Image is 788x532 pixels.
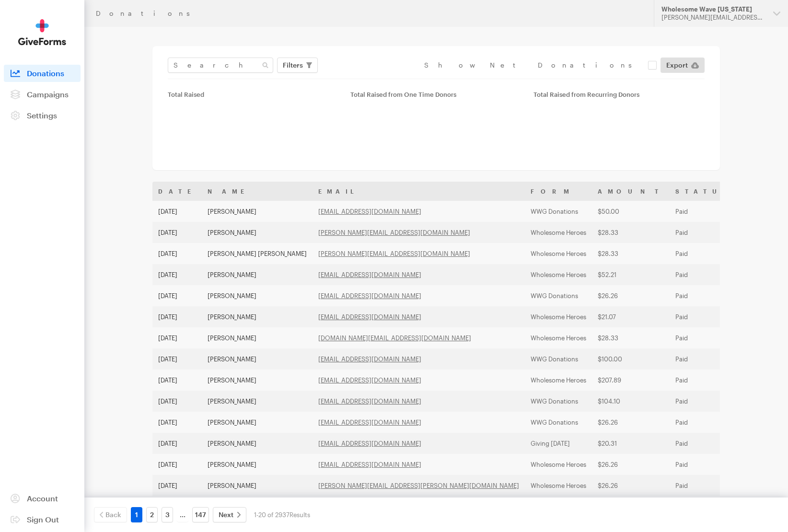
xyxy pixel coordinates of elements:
button: Filters [277,58,318,73]
td: [DATE] [152,285,202,306]
th: Date [152,182,202,201]
input: Search Name & Email [168,58,273,73]
a: [PERSON_NAME][EMAIL_ADDRESS][DOMAIN_NAME] [318,229,470,236]
td: [PERSON_NAME] [202,306,313,327]
td: Wholesome Heroes [525,475,592,496]
td: [DATE] [152,243,202,264]
td: [DATE] [152,264,202,285]
span: Donations [27,69,64,78]
td: [DATE] [152,412,202,433]
a: [EMAIL_ADDRESS][DOMAIN_NAME] [318,418,421,426]
img: GiveForms [18,19,66,46]
td: Paid [670,348,740,370]
td: $28.33 [592,327,670,348]
td: [PERSON_NAME] [202,348,313,370]
td: Wholesome Heroes [525,222,592,243]
td: $20.31 [592,433,670,454]
a: [PERSON_NAME][EMAIL_ADDRESS][DOMAIN_NAME] [318,250,470,257]
a: [EMAIL_ADDRESS][DOMAIN_NAME] [318,439,421,447]
td: Paid [670,222,740,243]
td: [PERSON_NAME] [PERSON_NAME] [202,243,313,264]
td: [DATE] [152,222,202,243]
td: Wholesome Heroes [525,243,592,264]
td: $52.21 [592,264,670,285]
td: [PERSON_NAME] [202,264,313,285]
td: Paid [670,243,740,264]
td: Wholesome Heroes [525,264,592,285]
div: Total Raised from Recurring Donors [533,91,705,98]
td: $26.26 [592,475,670,496]
td: Paid [670,201,740,222]
td: WWG Donations [525,285,592,306]
td: [PERSON_NAME] [202,222,313,243]
td: [DATE] [152,327,202,348]
td: [PERSON_NAME] [202,370,313,391]
td: [PERSON_NAME] [202,454,313,475]
td: $104.10 [592,391,670,412]
td: [DATE] [152,475,202,496]
span: Results [290,511,310,519]
td: Wholesome Heroes [525,327,592,348]
td: $21.07 [592,306,670,327]
span: Export [666,59,688,71]
a: Settings [4,107,81,124]
td: [DATE] [152,454,202,475]
td: [DATE] [152,391,202,412]
td: [DATE] [152,496,202,517]
div: 1-20 of 2937 [254,507,310,522]
td: Paid [670,264,740,285]
td: [PERSON_NAME] [202,285,313,306]
td: [DATE] [152,370,202,391]
td: [PERSON_NAME] [202,475,313,496]
div: Total Raised [168,91,339,98]
span: Sign Out [27,515,59,524]
td: Paid [670,433,740,454]
a: [EMAIL_ADDRESS][DOMAIN_NAME] [318,376,421,384]
span: Next [219,509,233,520]
td: Paid [670,454,740,475]
td: [PERSON_NAME] [202,391,313,412]
a: Campaigns [4,86,81,103]
td: $26.26 [592,454,670,475]
td: $50.00 [592,496,670,517]
td: $26.26 [592,285,670,306]
td: [PERSON_NAME] [202,327,313,348]
td: Wholesome Heroes [525,454,592,475]
td: Wholesome Heroes [525,306,592,327]
th: Form [525,182,592,201]
td: [DATE] [152,306,202,327]
td: [PERSON_NAME] [202,201,313,222]
td: Paid [670,496,740,517]
a: Next [213,507,246,522]
td: Wholesome Heroes [525,370,592,391]
td: [DATE] [152,433,202,454]
td: WWG Donations [525,348,592,370]
span: Campaigns [27,90,69,99]
td: $28.33 [592,222,670,243]
td: Giving [DATE] [525,433,592,454]
a: [EMAIL_ADDRESS][DOMAIN_NAME] [318,313,421,321]
td: $50.00 [592,201,670,222]
a: Export [661,58,705,73]
td: Paid [670,391,740,412]
td: Paid [670,327,740,348]
td: Paid [670,475,740,496]
td: $100.00 [592,348,670,370]
td: Paid [670,412,740,433]
td: [DATE] [152,348,202,370]
div: Wholesome Wave [US_STATE] [661,5,765,13]
div: Total Raised from One Time Donors [350,91,521,98]
div: [PERSON_NAME][EMAIL_ADDRESS][DOMAIN_NAME] [661,13,765,22]
td: $207.89 [592,370,670,391]
td: $26.26 [592,412,670,433]
td: Paid [670,306,740,327]
span: Settings [27,111,57,120]
th: Amount [592,182,670,201]
td: WWG Donations [525,496,592,517]
a: Sign Out [4,511,81,528]
td: [PERSON_NAME] [202,433,313,454]
a: [PERSON_NAME][EMAIL_ADDRESS][PERSON_NAME][DOMAIN_NAME] [318,482,519,489]
a: [EMAIL_ADDRESS][DOMAIN_NAME] [318,355,421,363]
a: [EMAIL_ADDRESS][DOMAIN_NAME] [318,208,421,215]
td: WWG Donations [525,201,592,222]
